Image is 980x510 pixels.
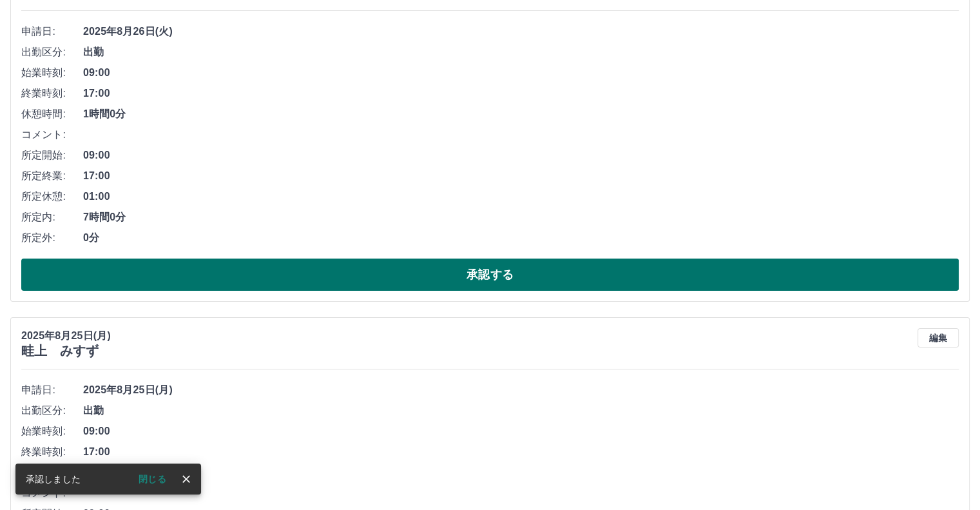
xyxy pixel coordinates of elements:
span: 17:00 [83,168,959,184]
span: 所定内: [21,210,83,225]
h3: 畦上 みすず [21,344,111,358]
span: 09:00 [83,65,959,81]
span: 01:00 [83,189,959,204]
span: 出勤 [83,403,959,418]
span: 1時間0分 [83,465,959,480]
span: コメント: [21,127,83,142]
span: 申請日: [21,382,83,398]
span: 09:00 [83,148,959,163]
span: 出勤区分: [21,403,83,418]
span: 09:00 [83,424,959,439]
span: 0分 [83,230,959,246]
button: 編集 [918,328,959,348]
button: close [177,469,196,489]
span: 7時間0分 [83,210,959,225]
span: 1時間0分 [83,106,959,122]
button: 閉じる [128,469,177,489]
span: 所定外: [21,230,83,246]
span: 始業時刻: [21,65,83,81]
span: 終業時刻: [21,444,83,460]
span: 所定終業: [21,168,83,184]
span: 17:00 [83,86,959,101]
span: 出勤区分: [21,44,83,60]
span: 出勤 [83,44,959,60]
div: 承認しました [26,467,81,491]
button: 承認する [21,259,959,291]
span: 所定休憩: [21,189,83,204]
span: 申請日: [21,24,83,39]
span: 休憩時間: [21,106,83,122]
span: 所定開始: [21,148,83,163]
span: 2025年8月25日(月) [83,382,959,398]
span: 始業時刻: [21,424,83,439]
p: 2025年8月25日(月) [21,328,111,344]
span: 17:00 [83,444,959,460]
span: 2025年8月26日(火) [83,24,959,39]
span: 終業時刻: [21,86,83,101]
